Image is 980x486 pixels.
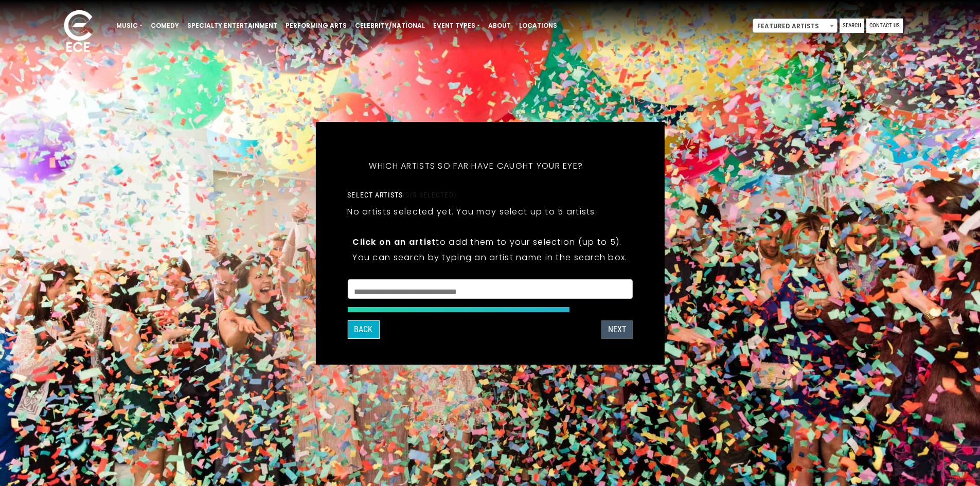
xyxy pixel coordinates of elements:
[403,191,456,199] span: (0/5 selected)
[347,205,597,218] p: No artists selected yet. You may select up to 5 artists.
[484,17,515,34] a: About
[347,190,456,200] label: Select artists
[52,7,104,57] img: ece_new_logo_whitev2-1.png
[354,286,626,295] textarea: Search
[183,17,281,34] a: Specialty Entertainment
[601,320,633,339] button: Next
[352,236,436,248] strong: Click on an artist
[753,19,837,33] span: Featured Artists
[351,17,429,34] a: Celebrity/National
[866,19,903,33] a: Contact Us
[352,251,627,264] p: You can search by typing an artist name in the search box.
[352,236,627,248] p: to add them to your selection (up to 5).
[112,17,147,34] a: Music
[515,17,561,34] a: Locations
[147,17,183,34] a: Comedy
[429,17,484,34] a: Event Types
[347,148,604,185] h5: Which artists so far have caught your eye?
[347,320,379,339] button: Back
[840,19,864,33] a: Search
[281,17,351,34] a: Performing Arts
